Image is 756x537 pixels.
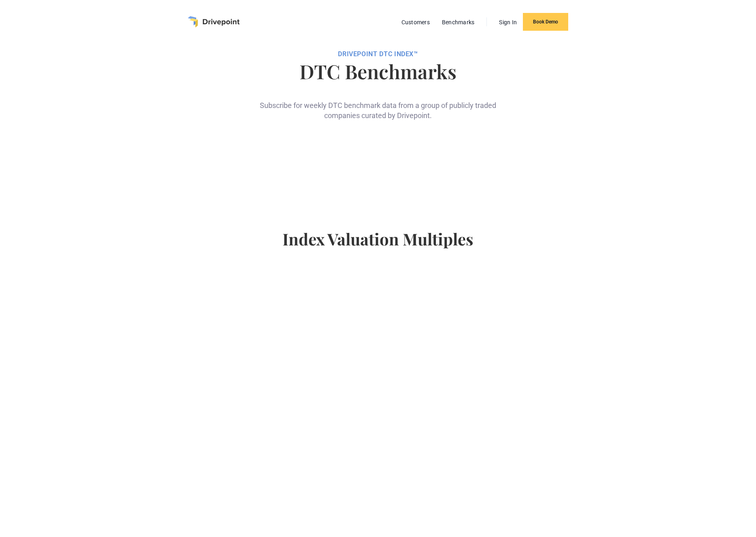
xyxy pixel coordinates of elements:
h1: DTC Benchmarks [161,61,595,81]
a: home [188,16,240,27]
div: Subscribe for weekly DTC benchmark data from a group of publicly traded companies curated by Driv... [257,87,499,121]
a: Customers [397,17,434,27]
a: Benchmarks [438,17,479,27]
a: Book Demo [523,13,568,31]
h4: Index Valuation Multiples [161,229,595,262]
a: Sign In [495,17,521,27]
iframe: Form 0 [269,133,486,197]
div: DRIVEPOiNT DTC Index™ [161,50,595,58]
